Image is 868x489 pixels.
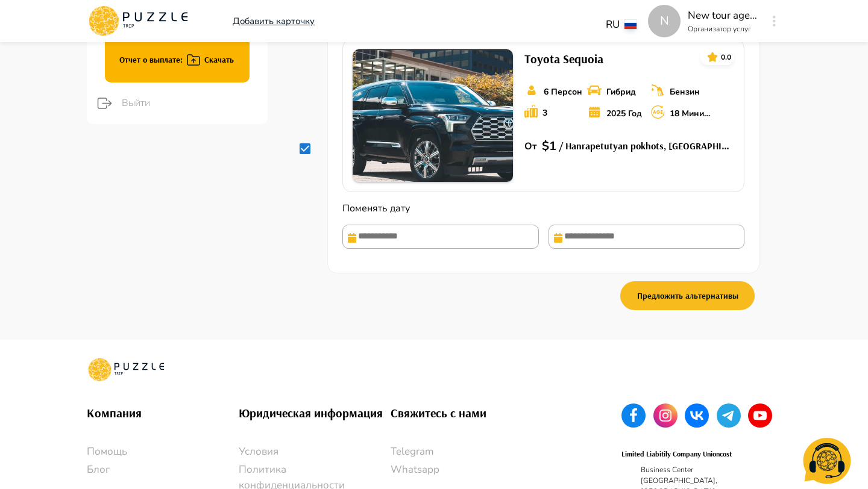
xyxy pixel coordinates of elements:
p: $ [542,137,549,155]
img: lang [624,20,637,29]
h6: / Hanrapetutyan pokhots, [GEOGRAPHIC_DATA], [GEOGRAPHIC_DATA] [556,139,734,154]
a: Условия [239,444,391,459]
p: RU [606,17,620,33]
label: Поменять дату [342,202,410,215]
p: 2025 Год [606,107,642,120]
img: PuzzleTrip [353,49,513,182]
p: 6 Персон [544,86,582,98]
button: Отчет о выплате: Скачать [119,46,234,67]
p: От [524,139,542,154]
p: 18 Минимальный возраст водителя [670,107,713,120]
button: Предложить альтернативы [620,281,755,310]
button: logout [93,92,116,114]
p: New tour agency [688,8,760,23]
a: Добавить карточку [233,14,315,28]
div: N [648,5,681,37]
div: Отчет о выплате: Скачать [119,52,234,67]
a: Telegram [391,444,542,459]
p: Гибрид [606,86,636,98]
p: Организатор услуг [688,23,760,34]
p: 0.0 [721,52,731,63]
button: card_icons [704,49,721,66]
p: 3 [542,107,547,119]
a: Блог [87,462,239,478]
h6: Компания [87,403,239,423]
h6: Свяжитесь с нами [391,403,542,423]
div: logoutВыйти [84,87,268,119]
h6: Юридическая информация [239,403,391,423]
a: Помощь [87,444,239,459]
a: Whatsapp [391,462,542,478]
p: Бензин [670,86,700,98]
span: Выйти [122,96,258,110]
h6: Limited Liabitily Company Unioncost [621,448,732,459]
p: 1 [549,137,556,155]
h6: Toyota Sequoia [524,49,603,69]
